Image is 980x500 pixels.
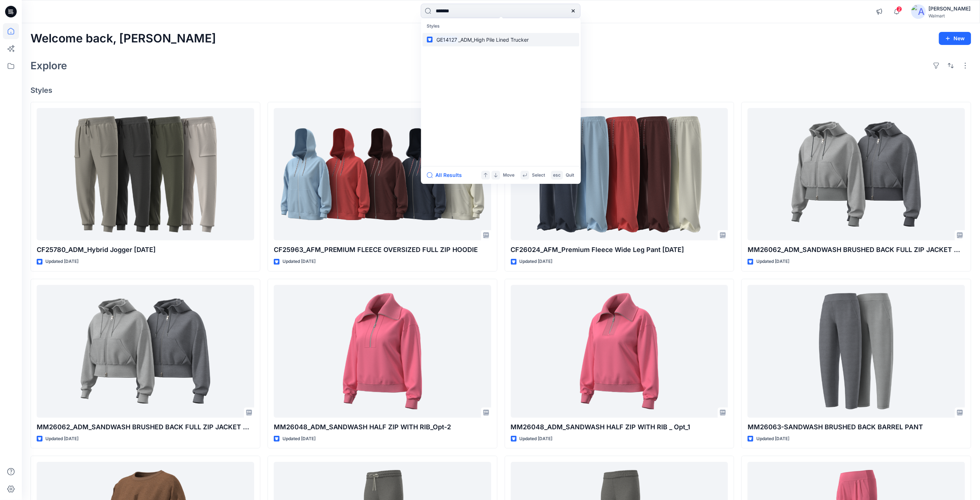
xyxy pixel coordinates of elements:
p: Updated [DATE] [520,435,553,443]
a: GE14127_ADM_High Pile Lined Trucker [423,33,580,46]
a: CF26024_AFM_Premium Fleece Wide Leg Pant 02SEP25 [511,108,728,241]
a: CF25963_AFM_PREMIUM FLEECE OVERSIZED FULL ZIP HOODIE [274,108,491,241]
p: esc [553,172,561,179]
p: Updated [DATE] [282,258,316,265]
p: Styles [423,20,580,33]
a: CF25780_ADM_Hybrid Jogger 24JUL25 [37,108,254,241]
h4: Styles [31,86,971,95]
p: Updated [DATE] [756,258,789,265]
p: CF25780_ADM_Hybrid Jogger [DATE] [37,245,254,255]
span: _ADM_High Pile Lined Trucker [458,37,529,43]
button: All Results [427,171,467,179]
h2: Welcome back, [PERSON_NAME] [31,32,216,45]
p: Select [532,172,545,179]
a: MM26062_ADM_SANDWASH BRUSHED BACK FULL ZIP JACKET OPT-1 [37,285,254,418]
p: Updated [DATE] [45,435,78,443]
p: Updated [DATE] [45,258,78,265]
p: MM26048_ADM_SANDWASH HALF ZIP WITH RIB_Opt-2 [274,422,491,432]
p: Move [503,172,515,179]
p: MM26062_ADM_SANDWASH BRUSHED BACK FULL ZIP JACKET OPT-1 [37,422,254,432]
p: Updated [DATE] [282,435,316,443]
a: MM26062_ADM_SANDWASH BRUSHED BACK FULL ZIP JACKET OPT-2 [748,108,965,241]
p: MM26048_ADM_SANDWASH HALF ZIP WITH RIB _ Opt_1 [511,422,728,432]
p: CF25963_AFM_PREMIUM FLEECE OVERSIZED FULL ZIP HOODIE [274,245,491,255]
h2: Explore [31,60,67,71]
a: MM26048_ADM_SANDWASH HALF ZIP WITH RIB _ Opt_1 [511,285,728,418]
span: 2 [896,6,902,12]
a: MM26048_ADM_SANDWASH HALF ZIP WITH RIB_Opt-2 [274,285,491,418]
p: CF26024_AFM_Premium Fleece Wide Leg Pant [DATE] [511,245,728,255]
p: MM26063-SANDWASH BRUSHED BACK BARREL PANT [748,422,965,432]
p: Quit [566,172,574,179]
p: MM26062_ADM_SANDWASH BRUSHED BACK FULL ZIP JACKET OPT-2 [748,245,965,255]
button: New [939,32,971,45]
div: [PERSON_NAME] [929,4,971,13]
p: Updated [DATE] [520,258,553,265]
a: MM26063-SANDWASH BRUSHED BACK BARREL PANT [748,285,965,418]
p: Updated [DATE] [756,435,789,443]
mark: GE14127 [436,36,459,44]
div: Walmart [929,13,971,18]
img: avatar [911,4,926,19]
